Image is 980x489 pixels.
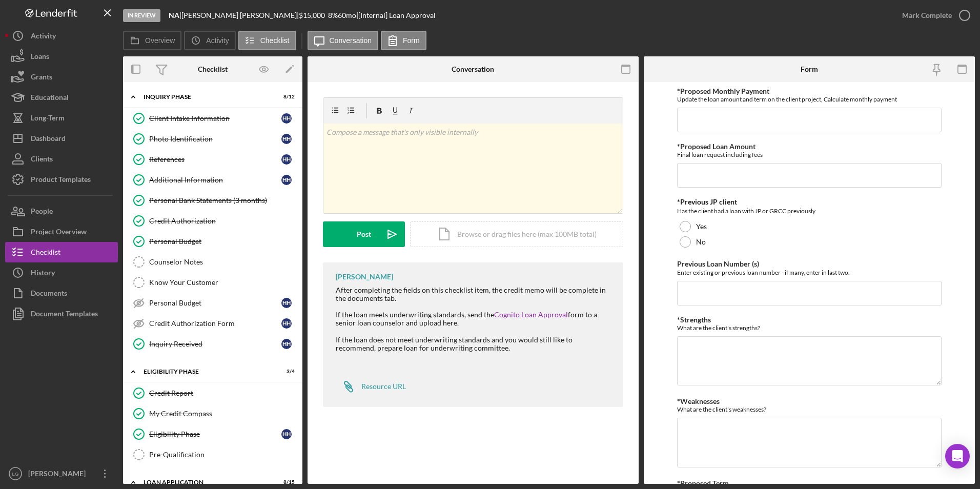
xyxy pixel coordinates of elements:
label: No [696,238,706,246]
button: Project Overview [5,221,118,242]
button: Product Templates [5,169,118,190]
a: Long-Term [5,108,118,128]
div: H H [281,429,292,439]
a: Counselor Notes [128,252,297,272]
button: Documents [5,283,118,303]
button: Dashboard [5,128,118,149]
div: Activity [31,26,56,49]
div: After completing the fields on this checklist item, the credit memo will be complete in the docum... [336,286,613,302]
div: *Previous JP client [677,198,942,206]
label: Overview [145,36,175,45]
label: Form [403,36,420,45]
div: Mark Complete [902,5,952,26]
label: Activity [206,36,229,45]
button: Checklist [5,242,118,262]
div: Personal Budget [149,299,281,307]
div: What are the client's strengths? [677,324,942,332]
button: Loans [5,46,118,67]
label: *Weaknesses [677,397,720,405]
div: H H [281,154,292,165]
div: In Review [123,9,160,22]
div: H H [281,318,292,329]
div: If the loan meets underwriting standards, send the form to a senior loan counselor and upload here. [336,311,613,327]
div: 8 % [328,11,338,19]
div: Credit Authorization [149,217,297,225]
a: Credit Authorization [128,211,297,231]
button: Educational [5,87,118,108]
div: Post [357,221,371,247]
button: Clients [5,149,118,169]
div: H H [281,298,292,308]
div: Project Overview [31,221,87,244]
div: What are the client's weaknesses? [677,405,942,413]
label: *Proposed Loan Amount [677,142,756,151]
div: If the loan does not meet underwriting standards and you would still like to recommend, prepare l... [336,336,613,352]
div: Has the client had a loan with JP or GRCC previously [677,206,942,216]
button: LG[PERSON_NAME] [5,463,118,484]
div: Resource URL [361,382,406,391]
span: $15,000 [299,11,325,19]
div: Grants [31,67,52,90]
div: Loan Application [144,479,269,485]
a: Credit Authorization FormHH [128,313,297,334]
div: Form [801,65,818,73]
div: Eligibility Phase [144,369,269,375]
div: [PERSON_NAME] [PERSON_NAME] | [181,11,299,19]
div: Credit Report [149,389,297,397]
button: Post [323,221,405,247]
button: Activity [5,26,118,46]
a: Resource URL [336,376,406,397]
a: Personal Budget [128,231,297,252]
label: Checklist [260,36,290,45]
div: Update the loan amount and term on the client project, Calculate monthly payment [677,95,942,103]
a: Personal BudgetHH [128,293,297,313]
b: NA [169,11,179,19]
div: Eligibility Phase [149,430,281,438]
div: H H [281,339,292,349]
div: Checklist [198,65,228,73]
div: Long-Term [31,108,65,131]
div: Final loan request including fees [677,151,942,158]
div: Photo Identification [149,135,281,143]
div: Pre-Qualification [149,451,297,459]
button: Overview [123,31,181,50]
div: H H [281,175,292,185]
div: References [149,155,281,164]
label: *Strengths [677,315,711,324]
a: Additional InformationHH [128,170,297,190]
div: Open Intercom Messenger [945,444,970,468]
label: *Proposed Monthly Payment [677,87,769,95]
button: Conversation [308,31,379,50]
div: Enter existing or previous loan number - if many, enter in last two. [677,269,942,276]
a: ReferencesHH [128,149,297,170]
div: H H [281,134,292,144]
div: History [31,262,55,286]
label: Conversation [330,36,372,45]
div: Credit Authorization Form [149,319,281,328]
a: History [5,262,118,283]
div: 8 / 15 [276,479,295,485]
button: Activity [184,31,235,50]
div: Inquiry Received [149,340,281,348]
div: Personal Bank Statements (3 months) [149,196,297,205]
a: Grants [5,67,118,87]
button: Form [381,31,426,50]
label: *Proposed Term [677,479,729,487]
div: 60 mo [338,11,356,19]
div: H H [281,113,292,124]
div: | [Internal] Loan Approval [356,11,436,19]
button: Document Templates [5,303,118,324]
button: People [5,201,118,221]
text: LG [12,471,19,477]
div: | [169,11,181,19]
a: Credit Report [128,383,297,403]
